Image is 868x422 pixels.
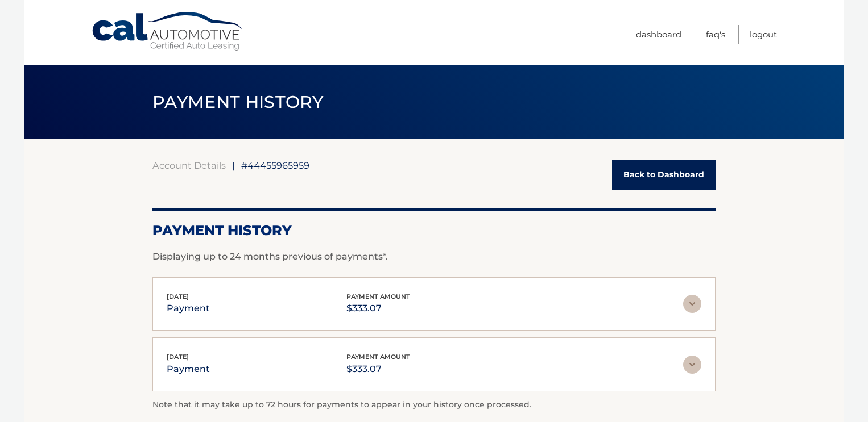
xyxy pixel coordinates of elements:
a: FAQ's [706,25,725,44]
span: payment amount [346,293,410,300]
img: accordion-rest.svg [683,295,701,313]
p: $333.07 [346,300,410,316]
img: accordion-rest.svg [683,356,701,374]
a: Dashboard [636,25,681,44]
p: Note that it may take up to 72 hours for payments to appear in your history once processed. [152,398,716,412]
span: payment amount [346,353,410,361]
a: Logout [750,25,777,44]
span: [DATE] [167,293,189,300]
a: Account Details [152,160,226,171]
p: payment [167,361,210,377]
a: Cal Automotive [91,11,245,52]
p: $333.07 [346,361,410,377]
span: [DATE] [167,353,189,361]
p: Displaying up to 24 months previous of payments*. [152,250,716,264]
span: #44455965959 [241,160,309,171]
a: Back to Dashboard [612,160,716,190]
span: | [232,160,235,171]
p: payment [167,300,210,316]
span: PAYMENT HISTORY [152,91,324,112]
h2: Payment History [152,222,716,239]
